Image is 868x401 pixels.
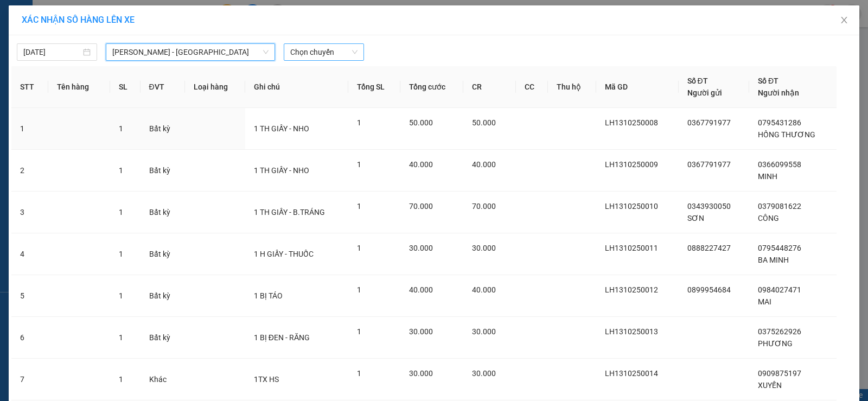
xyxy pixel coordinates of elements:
th: Loại hàng [185,66,245,108]
span: Người gửi [687,88,722,97]
span: CÔNG [758,214,779,222]
span: Người nhận [758,88,799,97]
span: 0984027471 [758,285,801,294]
span: 40.000 [472,285,496,294]
td: Bất kỳ [141,150,186,192]
img: logo.jpg [5,5,59,59]
span: LH1310250009 [605,160,658,169]
button: Close [829,5,859,36]
span: 1 [357,202,361,211]
td: 1 [11,108,48,150]
span: LH1310250010 [605,202,658,211]
th: ĐVT [141,66,186,108]
span: 70.000 [472,202,496,211]
td: 3 [11,192,48,233]
span: environment [62,26,71,35]
th: Ghi chú [245,66,348,108]
span: MAI [758,297,771,306]
span: down [263,49,269,55]
span: 0795448276 [758,244,801,252]
td: 7 [11,359,48,400]
th: Tổng cước [400,66,463,108]
span: 1TX HS [254,375,279,384]
th: Thu hộ [548,66,597,108]
span: Phan Rí - Sài Gòn [112,44,269,60]
span: XÁC NHẬN SỐ HÀNG LÊN XE [22,15,135,25]
th: Tên hàng [48,66,110,108]
input: 13/10/2025 [23,46,81,58]
span: 40.000 [472,160,496,169]
span: LH1310250008 [605,118,658,127]
td: Bất kỳ [141,317,186,359]
span: 0375262926 [758,327,801,336]
span: 1 [119,375,123,384]
span: Số ĐT [758,77,778,85]
span: LH1310250014 [605,369,658,378]
span: 0379081622 [758,202,801,211]
span: Số ĐT [687,77,708,85]
span: 0888227427 [687,244,731,252]
span: close [840,16,848,24]
span: 0367791977 [687,160,731,169]
span: 1 [119,208,123,217]
span: phone [62,40,71,48]
td: Bất kỳ [141,233,186,275]
span: LH1310250012 [605,285,658,294]
span: 1 [357,327,361,336]
span: 1 [357,118,361,127]
td: Bất kỳ [141,192,186,233]
span: 1 TH GIẤY - NHO [254,166,309,175]
td: 2 [11,150,48,192]
span: 0367791977 [687,118,731,127]
span: SƠN [687,214,704,222]
span: 30.000 [409,369,433,378]
span: 0343930050 [687,202,731,211]
span: HỒNG THƯƠNG [758,130,815,139]
td: 4 [11,233,48,275]
th: SL [110,66,141,108]
span: 30.000 [409,244,433,252]
span: 30.000 [472,369,496,378]
span: BA MINH [758,256,789,264]
span: 40.000 [409,285,433,294]
td: Bất kỳ [141,275,186,317]
span: 1 H GIẤY - THUỐC [254,250,314,258]
th: Tổng SL [348,66,401,108]
span: 1 BỊ TÁO [254,291,283,300]
td: Bất kỳ [141,108,186,150]
span: 1 [357,244,361,252]
span: 1 BỊ ĐEN - RĂNG [254,333,310,342]
span: 1 [119,166,123,175]
span: LH1310250011 [605,244,658,252]
span: 1 [119,250,123,258]
span: 30.000 [472,327,496,336]
td: 6 [11,317,48,359]
span: 1 [119,124,123,133]
span: 1 [357,285,361,294]
th: CC [516,66,547,108]
td: 5 [11,275,48,317]
span: 30.000 [472,244,496,252]
span: XUYẾN [758,381,782,390]
td: Khác [141,359,186,400]
span: 0366099558 [758,160,801,169]
span: 50.000 [409,118,433,127]
span: PHƯƠNG [758,339,793,348]
li: 01 [PERSON_NAME] [5,24,207,37]
li: 02523854854 [5,37,207,51]
span: LH1310250013 [605,327,658,336]
span: Chọn chuyến [290,44,358,60]
span: 0899954684 [687,285,731,294]
span: 70.000 [409,202,433,211]
span: 40.000 [409,160,433,169]
span: 30.000 [409,327,433,336]
span: 0795431286 [758,118,801,127]
b: GỬI : Liên Hương [5,68,120,86]
b: [PERSON_NAME] [62,7,154,21]
span: 1 [357,369,361,378]
th: Mã GD [596,66,678,108]
span: MINH [758,172,777,181]
span: 1 TH GIẤY - NHO [254,124,309,133]
th: CR [463,66,516,108]
th: STT [11,66,48,108]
